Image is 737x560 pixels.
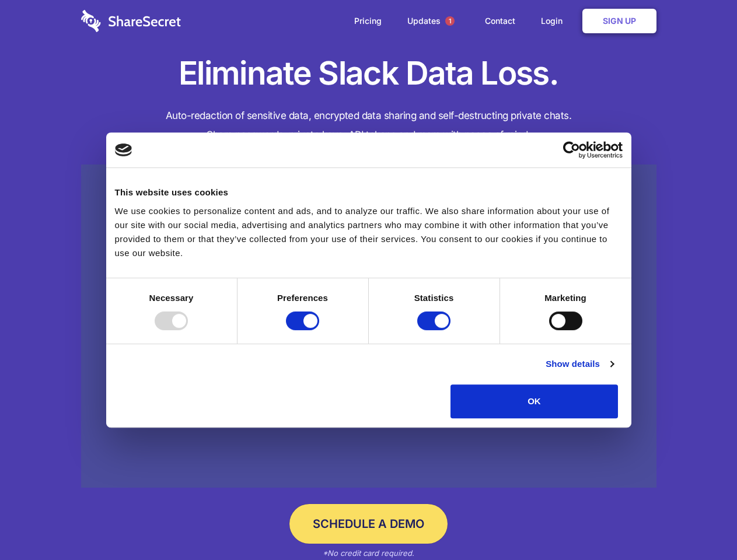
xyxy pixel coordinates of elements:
a: Sign Up [582,9,656,33]
strong: Necessary [149,293,194,303]
a: Contact [473,3,527,39]
a: Login [529,3,580,39]
h1: Eliminate Slack Data Loss. [81,52,656,94]
a: Pricing [343,3,393,39]
a: Usercentrics Cookiebot - opens in a new window [521,141,623,159]
strong: Marketing [544,293,586,303]
em: *No credit card required. [323,548,414,558]
div: We use cookies to personalize content and ads, and to analyze our traffic. We also share informat... [115,204,623,260]
a: Show details [546,357,613,371]
strong: Preferences [277,293,328,303]
img: logo-wordmark-white-trans-d4663122ce5f474addd5e946df7df03e33cb6a1c49d2221995e7729f52c070b2.svg [81,10,181,32]
strong: Statistics [414,293,454,303]
a: Wistia video thumbnail [81,164,656,488]
img: logo [115,143,132,156]
button: OK [450,384,618,418]
div: This website uses cookies [115,185,623,199]
h4: Auto-redaction of sensitive data, encrypted data sharing and self-destructing private chats. Shar... [81,106,656,145]
span: 1 [445,16,455,26]
a: Schedule a Demo [289,504,448,544]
